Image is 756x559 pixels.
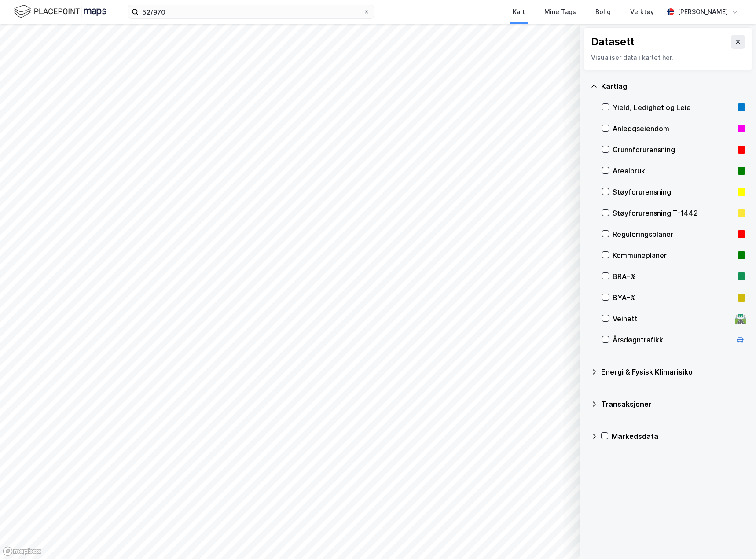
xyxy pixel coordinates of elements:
div: Kontrollprogram for chat [712,517,756,559]
div: Bolig [595,7,611,17]
div: Veinett [613,313,731,324]
div: Støyforurensning T-1442 [613,208,734,218]
div: Anleggseiendom [613,123,734,134]
div: Datasett [591,35,635,49]
div: BRA–% [613,271,734,282]
div: Kart [513,7,525,17]
a: Mapbox homepage [3,546,41,556]
div: Markedsdata [612,431,745,441]
div: Energi & Fysisk Klimarisiko [601,367,745,377]
div: Verktøy [630,7,654,17]
div: Reguleringsplaner [613,229,734,239]
div: Visualiser data i kartet her. [591,52,745,63]
div: Transaksjoner [601,399,745,409]
iframe: Chat Widget [712,517,756,559]
div: 🛣️ [734,313,746,324]
div: [PERSON_NAME] [678,7,728,17]
img: logo.f888ab2527a4732fd821a326f86c7f29.svg [14,4,106,19]
input: Søk på adresse, matrikkel, gårdeiere, leietakere eller personer [139,5,363,18]
div: Grunnforurensning [613,144,734,155]
div: BYA–% [613,292,734,303]
div: Yield, Ledighet og Leie [613,102,734,113]
div: Arealbruk [613,165,734,176]
div: Årsdøgntrafikk [613,335,731,345]
div: Kartlag [601,81,745,92]
div: Støyforurensning [613,187,734,197]
div: Mine Tags [544,7,576,17]
div: Kommuneplaner [613,250,734,261]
